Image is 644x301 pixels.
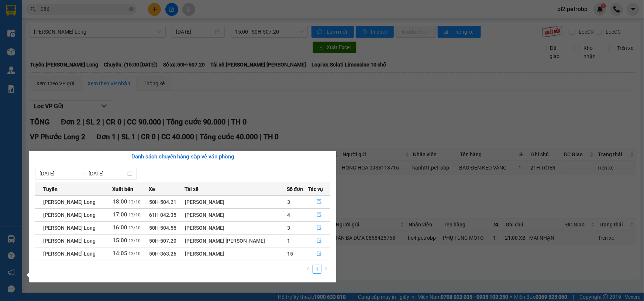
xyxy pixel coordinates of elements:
span: [PERSON_NAME] Long [43,251,96,257]
button: file-done [309,196,330,208]
li: Next Page [321,265,330,274]
span: left [306,267,310,271]
span: 15:00 [113,237,127,244]
button: file-done [309,209,330,221]
span: 13/10 [128,251,141,256]
span: 3 [287,225,290,231]
div: [PERSON_NAME] [185,211,286,219]
span: Tuyến [43,185,58,193]
span: Gửi: [6,7,18,15]
span: Xe [149,185,155,193]
span: right [324,267,328,271]
span: Tác vụ [308,185,323,193]
div: MINH [6,24,65,33]
span: [PERSON_NAME] Long [43,199,96,205]
li: 1 [313,265,321,274]
span: file-done [317,225,322,231]
span: 17:00 [113,211,127,218]
span: file-done [317,199,322,205]
a: 1 [313,265,321,273]
div: [PERSON_NAME] [PERSON_NAME] [185,237,286,245]
span: 50H-507.20 [149,238,177,244]
span: Tài xế [185,185,199,193]
span: Nhận: [70,7,88,15]
span: 13/10 [128,199,141,205]
span: file-done [317,251,322,257]
span: 13/10 [128,238,141,243]
span: 1 [287,238,290,244]
div: [PERSON_NAME] [185,250,286,258]
span: 50H-504.21 [149,199,177,205]
span: file-done [317,238,322,244]
span: [PERSON_NAME] Long [43,238,96,244]
span: [PERSON_NAME] Long [43,225,96,231]
div: VP [PERSON_NAME] [6,6,65,24]
span: 61H-042.35 [149,212,177,218]
span: 16:00 [113,224,127,231]
div: VP QL13 [70,6,130,15]
span: 18:00 [113,198,127,205]
div: Danh sách chuyến hàng sắp về văn phòng [35,153,330,161]
li: Previous Page [304,265,313,274]
span: 3 [287,199,290,205]
span: to [80,171,86,177]
div: [PERSON_NAME] [70,15,130,24]
span: 15 [287,251,293,257]
span: [PERSON_NAME] Long [43,212,96,218]
button: file-done [309,248,330,260]
input: Đến ngày [89,170,126,178]
div: [PERSON_NAME] [185,198,286,206]
span: CR : [6,48,17,56]
span: file-done [317,212,322,218]
span: 4 [287,212,290,218]
span: 14:05 [113,250,127,257]
button: file-done [309,235,330,247]
span: swap-right [80,171,86,177]
button: file-done [309,222,330,234]
span: 13/10 [128,225,141,230]
button: right [321,265,330,274]
button: left [304,265,313,274]
span: 13/10 [128,212,141,218]
input: Từ ngày [39,170,77,178]
div: 30.000 [6,48,66,57]
span: Số đơn [287,185,303,193]
div: [PERSON_NAME] [185,224,286,232]
span: 50H-504.55 [149,225,177,231]
span: Xuất bến [112,185,133,193]
span: 50H-363.26 [149,251,177,257]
